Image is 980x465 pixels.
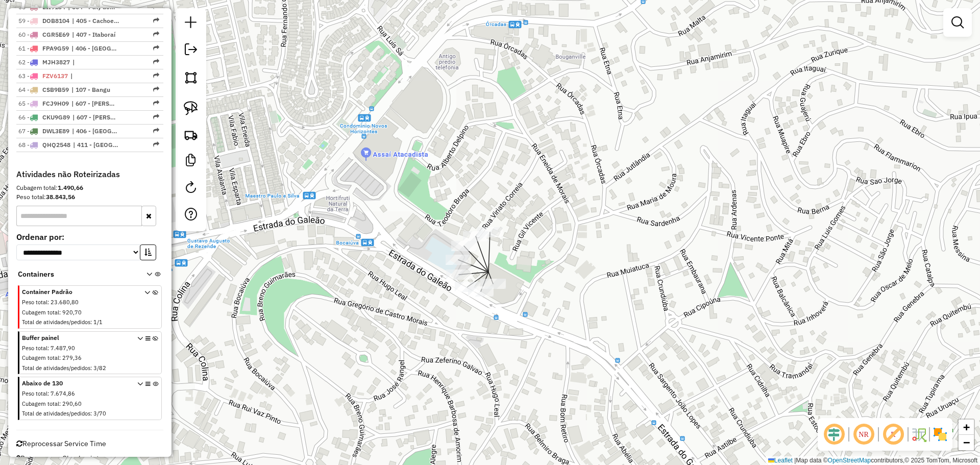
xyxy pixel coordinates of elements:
em: Rota exportada [153,45,159,51]
em: Rota exportada [153,100,159,106]
em: Rota exportada [153,59,159,65]
span: Cubagem total [22,400,59,407]
span: Peso total [22,299,47,306]
span: 607 - Campos dos Goytacazes [72,113,119,122]
em: Rota exportada [153,72,159,79]
a: Zoom in [959,420,974,435]
span: FZV6137 [42,72,68,80]
span: 406 - São Gonçalo [72,127,119,136]
span: 406 - São Gonçalo [71,44,118,53]
img: Fluxo de ruas [911,426,927,443]
img: Selecionar atividades - polígono [184,70,198,85]
div: Cubagem total: [16,183,163,192]
em: Rota exportada [153,141,159,148]
span: 3/70 [93,410,106,417]
div: Atividade não roteirizada - CENCOSUD BRASIL COME [463,231,488,241]
span: 61 - [18,44,69,52]
span: Peso total [22,345,47,352]
span: 60 - [18,31,69,38]
span: 67 - [18,127,69,135]
button: Ordem crescente [140,244,156,260]
span: 65 - [18,100,69,107]
span: 7.487,90 [51,345,75,352]
em: Rota exportada [153,31,159,37]
a: Nova sessão e pesquisa [181,12,201,35]
span: : [47,299,49,306]
span: 279,36 [62,354,82,361]
span: 23.680,80 [51,299,79,306]
span: 405 - Cachoeiras de Macacu [72,16,119,26]
a: Leaflet [768,457,793,464]
span: Reprocessar Service Time [16,439,106,448]
span: 7.674,86 [51,390,75,397]
img: Criar rota [184,128,198,142]
span: | [794,457,796,464]
span: DOB8104 [42,17,69,25]
span: FCJ9H09 [42,100,69,107]
div: Atividade não roteirizada - CENCOSUD BRASIL COME [455,282,480,292]
span: Ocultar deslocamento [822,422,846,447]
span: Reprocessar Checkpoints [16,454,103,463]
strong: 1.490,66 [58,184,83,191]
span: | [70,71,117,81]
span: | [72,58,119,67]
span: 66 - [18,113,70,121]
span: 607 - Campos dos Goytacazes [71,99,118,108]
span: 290,60 [62,400,82,407]
a: OpenStreetMap [828,457,871,464]
span: Abaixo de 130 [22,379,132,388]
span: : [90,410,92,417]
span: Ocultar NR [851,422,876,447]
span: Total de atividades/pedidos [22,319,90,326]
span: 411 - Cabo Frio [73,140,120,150]
span: 107 - Bangu [71,85,118,94]
span: 920,70 [62,309,82,316]
em: Rota exportada [153,17,159,23]
span: 68 - [18,141,70,149]
div: Map data © contributors,© 2025 TomTom, Microsoft [766,456,980,465]
a: Exibir filtros [947,12,968,33]
span: CGR5E69 [42,31,69,38]
img: Exibir/Ocultar setores [932,426,948,443]
span: Container Padrão [22,287,132,297]
span: Cubagem total [22,354,59,361]
div: Atividade não roteirizada - CENCOSUD BRASIL COME [446,255,471,265]
span: 62 - [18,58,70,66]
span: DWL3E89 [42,127,69,135]
a: Exportar sessão [181,39,201,62]
a: Zoom out [959,435,974,450]
span: 1/1 [93,319,103,326]
span: Cubagem total [22,309,59,316]
span: MJH3827 [42,58,70,66]
span: : [47,390,49,397]
div: Atividade não roteirizada - CENCOSUD BRASIL COME [446,270,472,280]
span: 3/82 [93,364,106,372]
span: CKU9G89 [42,113,70,121]
span: : [59,354,61,361]
div: Atividade não roteirizada - CENCOSUD BRASIL COME [477,227,503,237]
em: Rota exportada [153,114,159,120]
a: Criar modelo [181,150,201,173]
i: Opções [145,381,151,420]
span: 64 - [18,86,69,93]
span: QHQ2548 [42,141,70,149]
span: : [90,364,92,372]
span: 58 - [18,3,65,11]
span: 59 - [18,17,69,25]
div: Peso total: [16,192,163,202]
span: : [59,309,61,316]
span: Exibir rótulo [881,422,905,447]
span: − [963,436,970,449]
span: Buffer painel [22,333,132,342]
em: Rota exportada [153,86,159,92]
span: Containers [18,269,133,280]
img: Selecionar atividades - laço [184,101,198,115]
a: Criar rota [180,124,202,146]
span: EII9134 [42,3,65,11]
div: Atividade não roteirizada - CENCOSUD BRASIL COME [468,286,494,297]
span: 63 - [18,72,68,80]
span: : [90,319,92,326]
span: Total de atividades/pedidos [22,364,90,372]
div: Atividade não roteirizada - CENCOSUD BRASIL COME [480,279,506,289]
span: Peso total [22,390,47,397]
